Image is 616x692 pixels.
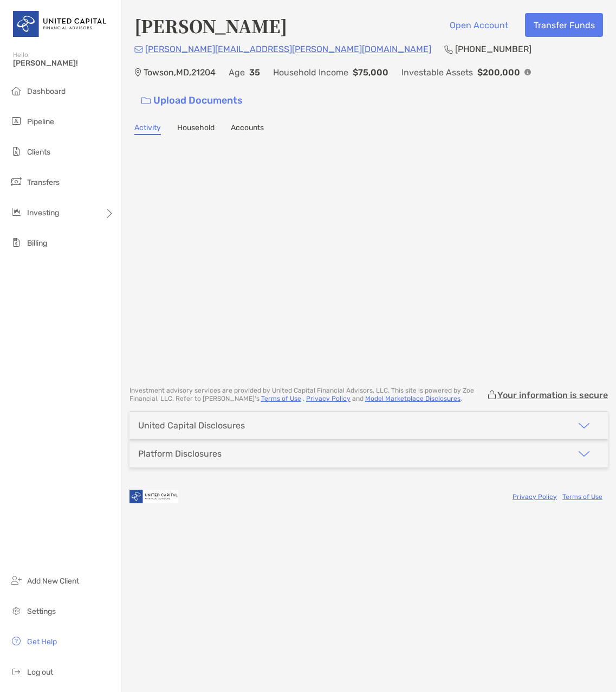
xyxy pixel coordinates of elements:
span: [PERSON_NAME]! [13,59,114,68]
button: Open Account [441,13,516,37]
img: icon arrow [578,447,591,460]
span: Investing [27,208,59,217]
a: Household [177,123,215,135]
span: Get Help [27,637,57,646]
a: Terms of Use [562,493,602,501]
img: Email Icon [134,46,143,53]
p: $200,000 [477,66,520,79]
img: United Capital Logo [13,4,108,43]
img: transfers icon [10,175,23,188]
span: Add New Client [27,576,79,586]
span: Dashboard [27,87,66,96]
img: add_new_client icon [10,574,23,587]
a: Upload Documents [134,89,250,112]
img: Phone Icon [444,45,453,54]
img: investing icon [10,206,23,219]
p: Investment advisory services are provided by United Capital Financial Advisors, LLC . This site i... [129,387,487,403]
span: Transfers [27,178,60,187]
p: $75,000 [353,66,388,79]
p: [PHONE_NUMBER] [455,42,531,56]
span: Pipeline [27,117,54,126]
img: icon arrow [578,419,591,432]
a: Model Marketplace Disclosures [365,395,461,402]
div: Platform Disclosures [138,448,222,459]
img: company logo [129,484,178,509]
a: Privacy Policy [513,493,557,501]
a: Privacy Policy [306,395,351,402]
img: logout icon [10,665,23,678]
p: Your information is secure [497,390,608,400]
img: button icon [141,97,151,105]
span: Log out [27,668,53,677]
img: Info Icon [524,69,531,75]
p: 35 [249,66,260,79]
img: Location Icon [134,68,141,77]
button: Transfer Funds [525,13,603,37]
p: Household Income [273,66,348,79]
img: clients icon [10,145,23,158]
img: pipeline icon [10,114,23,127]
img: get-help icon [10,635,23,648]
a: Activity [134,123,161,135]
a: Terms of Use [261,395,301,402]
p: Age [229,66,245,79]
p: Investable Assets [401,66,473,79]
a: Accounts [231,123,264,135]
p: Towson , MD , 21204 [144,66,216,79]
img: dashboard icon [10,84,23,97]
span: Clients [27,148,50,157]
img: billing icon [10,236,23,249]
span: Billing [27,239,47,248]
div: United Capital Disclosures [138,420,245,431]
span: Settings [27,607,56,616]
h4: [PERSON_NAME] [134,13,287,38]
img: settings icon [10,604,23,617]
p: [PERSON_NAME][EMAIL_ADDRESS][PERSON_NAME][DOMAIN_NAME] [145,42,431,56]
